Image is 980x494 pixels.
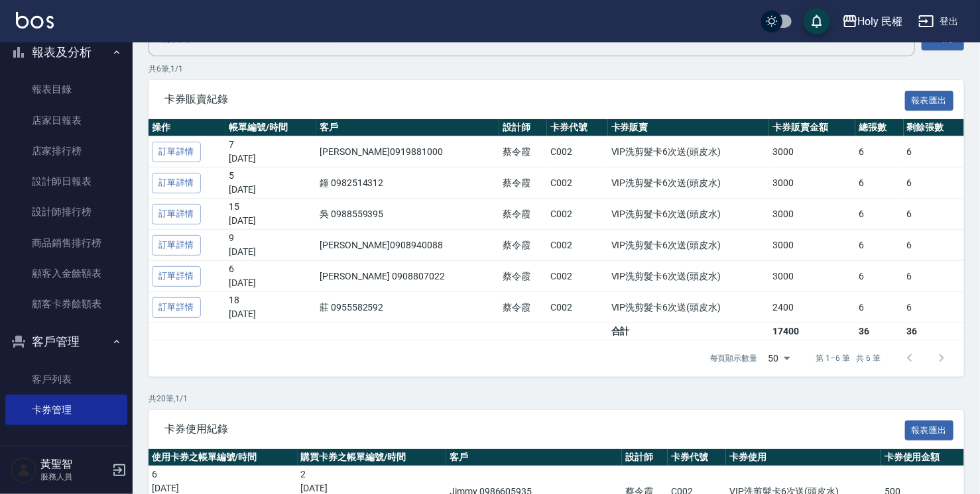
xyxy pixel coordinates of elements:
a: 卡券管理 [5,395,127,425]
td: VIP洗剪髮卡6次送(頭皮水) [608,136,770,168]
td: 6 [855,230,903,261]
td: 2400 [769,292,855,323]
td: 蔡令霞 [499,136,547,168]
button: 報表匯出 [905,420,954,441]
a: 顧客入金餘額表 [5,258,127,289]
td: C002 [547,199,607,230]
td: 6 [225,261,316,292]
p: 共 20 筆, 1 / 1 [149,393,964,405]
button: 報表匯出 [905,91,954,111]
button: Holy 民權 [837,8,908,35]
a: 店家日報表 [5,105,127,136]
p: [DATE] [229,152,313,166]
th: 卡券使用 [726,449,881,466]
td: 吳 0988559395 [316,199,499,230]
td: 6 [904,292,965,323]
td: 蔡令霞 [499,168,547,199]
th: 設計師 [499,119,547,136]
a: 訂單詳情 [152,266,201,287]
td: C002 [547,292,607,323]
a: 店家排行榜 [5,136,127,166]
td: 蔡令霞 [499,292,547,323]
th: 設計師 [622,449,668,466]
p: 共 6 筆, 1 / 1 [149,63,964,75]
td: 合計 [608,323,770,340]
span: 卡券使用紀錄 [164,422,905,436]
td: 3000 [769,230,855,261]
th: 客戶 [316,119,499,136]
th: 剩餘張數 [904,119,965,136]
th: 操作 [149,119,225,136]
td: C002 [547,261,607,292]
a: 訂單詳情 [152,235,201,256]
th: 卡券販賣 [608,119,770,136]
td: 6 [855,292,903,323]
td: C002 [547,230,607,261]
button: save [804,8,830,34]
th: 客戶 [446,449,622,466]
button: 客戶管理 [5,324,127,359]
div: 50 [763,340,795,376]
td: 蔡令霞 [499,199,547,230]
td: 6 [904,261,965,292]
td: 6 [904,199,965,230]
h5: 黃聖智 [40,458,108,471]
a: 報表匯出 [905,93,954,106]
a: 訂單詳情 [152,204,201,224]
a: 訂單詳情 [152,297,201,318]
td: VIP洗剪髮卡6次送(頭皮水) [608,230,770,261]
a: 商品銷售排行榜 [5,228,127,258]
p: 第 1–6 筆 共 6 筆 [816,352,881,364]
p: [DATE] [229,214,313,228]
a: 設計師日報表 [5,166,127,197]
td: VIP洗剪髮卡6次送(頭皮水) [608,292,770,323]
td: [PERSON_NAME] 0908807022 [316,261,499,292]
td: 6 [904,230,965,261]
td: 18 [225,292,316,323]
td: 6 [855,168,903,199]
p: [DATE] [229,183,313,197]
th: 總張數 [855,119,903,136]
p: 服務人員 [40,471,108,483]
p: [DATE] [229,307,313,321]
button: 登出 [913,9,964,34]
td: 莊 0955582592 [316,292,499,323]
td: 6 [855,136,903,168]
th: 使用卡券之帳單編號/時間 [149,449,298,466]
img: Logo [16,12,54,28]
td: VIP洗剪髮卡6次送(頭皮水) [608,168,770,199]
td: 6 [904,136,965,168]
td: 7 [225,136,316,168]
p: [DATE] [229,276,313,290]
td: 36 [855,323,903,340]
td: [PERSON_NAME]0908940088 [316,230,499,261]
th: 帳單編號/時間 [225,119,316,136]
td: 5 [225,168,316,199]
a: 客戶列表 [5,364,127,395]
td: 3000 [769,136,855,168]
td: C002 [547,168,607,199]
a: 訂單詳情 [152,142,201,162]
img: Person [11,457,37,483]
td: 蔡令霞 [499,261,547,292]
td: VIP洗剪髮卡6次送(頭皮水) [608,261,770,292]
span: 卡券販賣紀錄 [164,93,905,106]
td: 鐘 0982514312 [316,168,499,199]
a: 設計師排行榜 [5,197,127,227]
div: Holy 民權 [858,13,903,30]
p: 每頁顯示數量 [710,352,758,364]
td: 6 [855,261,903,292]
a: 顧客卡券餘額表 [5,289,127,319]
td: 3000 [769,199,855,230]
td: 3000 [769,261,855,292]
th: 卡券代號 [547,119,607,136]
td: C002 [547,136,607,168]
a: 訂單詳情 [152,173,201,193]
button: 報表及分析 [5,35,127,70]
td: [PERSON_NAME]0919881000 [316,136,499,168]
th: 卡券代號 [668,449,726,466]
td: 9 [225,230,316,261]
td: 3000 [769,168,855,199]
td: 6 [855,199,903,230]
th: 卡券使用金額 [881,449,964,466]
